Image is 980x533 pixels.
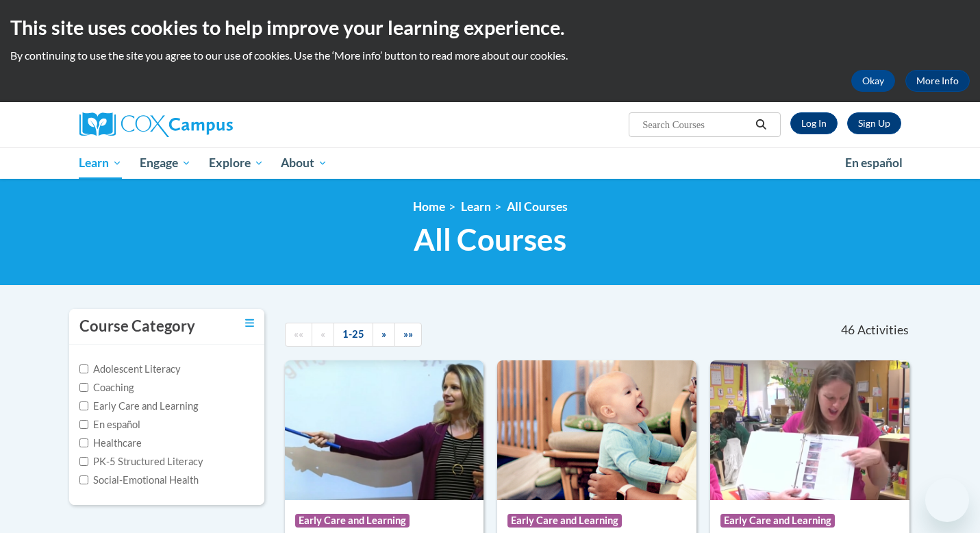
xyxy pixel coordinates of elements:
span: « [321,328,325,340]
a: Next [373,323,395,347]
input: Checkbox for Options [79,475,88,484]
span: 46 [841,323,855,338]
label: Coaching [79,380,134,395]
h3: Course Category [79,316,195,337]
a: Begining [285,323,312,347]
a: Learn [461,199,491,214]
input: Checkbox for Options [79,420,88,429]
input: Search Courses [641,116,751,133]
a: Engage [131,147,200,179]
span: Early Care and Learning [507,514,622,528]
span: «« [294,328,303,340]
div: Main menu [59,147,922,179]
span: En español [845,156,903,170]
a: More Info [905,70,970,92]
span: About [281,155,327,171]
a: En español [836,149,912,177]
span: »» [403,328,413,340]
img: Course Logo [710,360,909,500]
label: PK-5 Structured Literacy [79,454,203,469]
span: Early Care and Learning [295,514,410,528]
p: By continuing to use the site you agree to our use of cookies. Use the ‘More info’ button to read... [10,48,970,63]
label: Adolescent Literacy [79,362,181,377]
a: All Courses [507,199,568,214]
a: Learn [71,147,131,179]
img: Course Logo [285,360,484,500]
input: Checkbox for Options [79,364,88,373]
a: Home [413,199,445,214]
span: » [381,328,386,340]
button: Okay [851,70,895,92]
img: Cox Campus [79,112,233,137]
label: Healthcare [79,436,142,451]
a: About [272,147,336,179]
input: Checkbox for Options [79,383,88,392]
a: End [394,323,422,347]
label: En español [79,417,140,432]
span: Learn [79,155,122,171]
label: Social-Emotional Health [79,473,199,488]
label: Early Care and Learning [79,399,198,414]
input: Checkbox for Options [79,438,88,447]
h2: This site uses cookies to help improve your learning experience. [10,14,970,41]
iframe: Button to launch messaging window [925,478,969,522]
a: 1-25 [334,323,373,347]
a: Explore [200,147,273,179]
a: Register [847,112,901,134]
button: Search [751,116,771,133]
img: Course Logo [497,360,696,500]
a: Toggle collapse [245,316,254,331]
span: All Courses [414,221,566,258]
a: Log In [790,112,838,134]
input: Checkbox for Options [79,457,88,466]
span: Activities [857,323,909,338]
span: Engage [140,155,191,171]
a: Previous [312,323,334,347]
span: Early Care and Learning [720,514,835,528]
span: Explore [209,155,264,171]
a: Cox Campus [79,112,340,137]
input: Checkbox for Options [79,401,88,410]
